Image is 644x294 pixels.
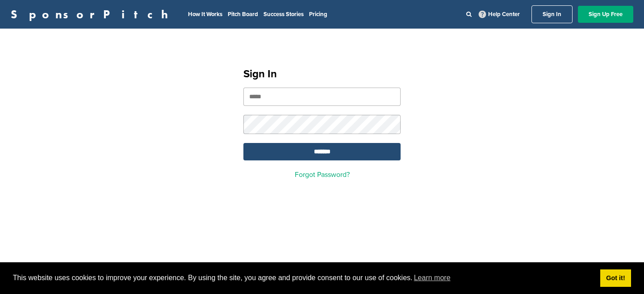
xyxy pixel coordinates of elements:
a: Success Stories [263,11,304,18]
a: dismiss cookie message [600,269,631,287]
a: SponsorPitch [11,8,174,20]
a: Sign In [531,5,573,23]
a: Forgot Password? [295,170,350,179]
span: This website uses cookies to improve your experience. By using the site, you agree and provide co... [13,271,593,285]
a: Pricing [309,11,327,18]
a: learn more about cookies [413,271,452,285]
a: How It Works [188,11,222,18]
a: Sign Up Free [578,6,633,23]
a: Pitch Board [228,11,258,18]
h1: Sign In [243,66,401,82]
a: Help Center [477,9,522,20]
